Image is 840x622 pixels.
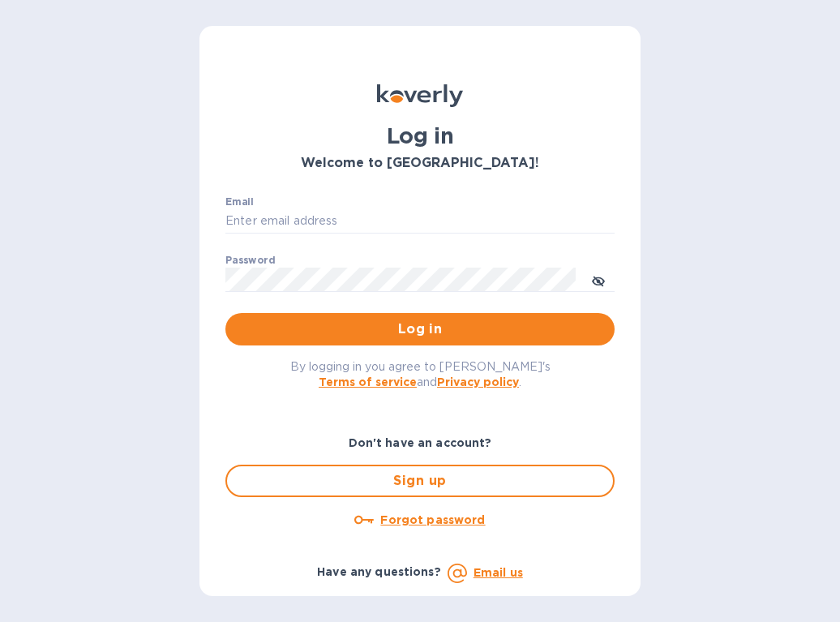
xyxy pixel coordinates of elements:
[349,436,492,449] b: Don't have an account?
[582,264,615,296] button: toggle password visibility
[225,209,615,234] input: Enter email address
[225,256,275,266] label: Password
[225,198,254,208] label: Email
[474,566,523,579] a: Email us
[319,375,417,388] a: Terms of service
[225,465,615,497] button: Sign up
[317,565,441,578] b: Have any questions?
[238,320,602,339] span: Log in
[377,84,463,107] img: Koverly
[225,156,615,171] h3: Welcome to [GEOGRAPHIC_DATA]!
[225,313,615,345] button: Log in
[437,375,519,388] a: Privacy policy
[380,513,485,526] u: Forgot password
[240,471,600,491] span: Sign up
[290,360,551,388] span: By logging in you agree to [PERSON_NAME]'s and .
[225,123,615,149] h1: Log in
